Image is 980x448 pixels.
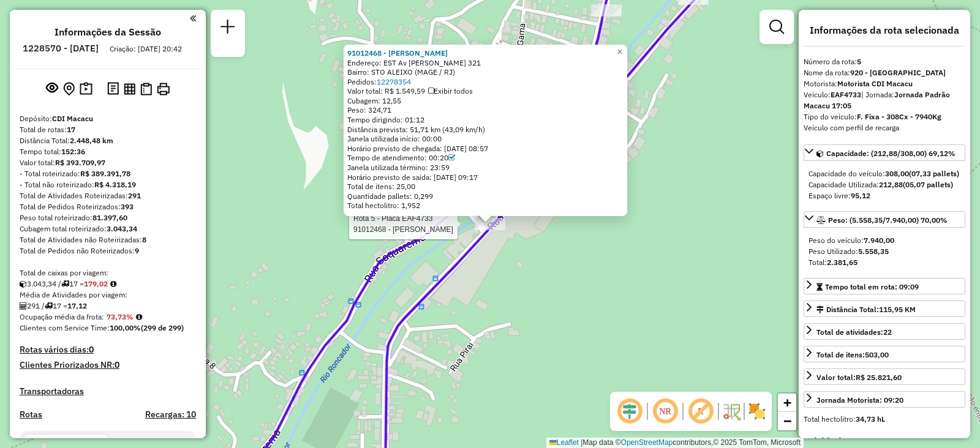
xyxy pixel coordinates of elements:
[20,135,196,146] div: Distância Total:
[20,113,196,124] div: Depósito:
[825,282,919,291] span: Tempo total em rota: 09:09
[67,301,87,310] strong: 17,12
[448,153,455,162] a: Com service time
[110,323,141,332] strong: 100,00%
[80,169,130,178] strong: R$ 389.391,78
[804,78,965,89] div: Motorista:
[778,394,796,412] a: Zoom in
[347,192,624,201] div: Quantidade pallets: 0,299
[135,246,139,255] strong: 9
[105,80,121,99] button: Logs desbloquear sessão
[23,43,99,54] h6: 1228570 - [DATE]
[804,163,965,206] div: Capacidade: (212,88/308,00) 69,12%
[20,280,27,288] i: Cubagem total roteirizado
[70,136,113,145] strong: 2.448,48 km
[879,180,903,189] strong: 212,88
[128,191,141,200] strong: 291
[61,80,77,99] button: Centralizar mapa no depósito ou ponto de apoio
[804,301,965,317] a: Distância Total:115,95 KM
[138,80,154,98] button: Visualizar Romaneio
[55,26,161,38] h4: Informações da Sessão
[615,397,644,426] span: Ocultar deslocamento
[20,312,104,321] span: Ocupação média da frota:
[804,144,965,161] a: Capacidade: (212,88/308,00) 69,12%
[686,397,715,426] span: Exibir rótulo
[804,122,965,133] div: Veículo com perfil de recarga
[347,77,624,87] div: Pedidos:
[20,157,196,168] div: Valor total:
[857,112,941,121] strong: F. Fixa - 308Cx - 7940Kg
[347,144,624,154] div: Horário previsto de chegada: [DATE] 08:57
[115,359,119,370] strong: 0
[612,45,627,59] a: Close popup
[190,11,196,25] a: Clique aqui para minimizar o painel
[850,68,946,77] strong: 920 - [GEOGRAPHIC_DATA]
[20,146,196,157] div: Tempo total:
[20,345,196,355] h4: Rotas vários dias:
[20,201,196,212] div: Total de Pedidos Roteirizados:
[20,409,42,420] a: Rotas
[828,215,948,225] span: Peso: (5.558,35/7.940,00) 70,00%
[804,111,965,122] div: Tipo do veículo:
[347,173,624,182] div: Horário previsto de saída: [DATE] 09:17
[20,360,196,370] h4: Clientes Priorizados NR:
[864,236,894,245] strong: 7.940,00
[67,125,75,134] strong: 17
[107,312,134,321] strong: 73,73%
[816,395,903,406] div: Jornada Motorista: 09:20
[857,57,861,66] strong: 5
[20,234,196,245] div: Total de Atividades não Roteirizadas:
[347,125,624,135] div: Distância prevista: 51,71 km (43,09 km/h)
[145,409,196,420] h4: Recargas: 10
[94,180,136,189] strong: R$ 4.318,19
[804,436,965,447] h4: Atividades
[804,346,965,362] a: Total de itens:503,00
[816,372,902,383] div: Valor total:
[650,397,680,426] span: Ocultar NR
[816,304,916,315] div: Distância Total:
[20,179,196,190] div: - Total não roteirizado:
[154,80,172,98] button: Imprimir Rotas
[851,191,870,200] strong: 95,12
[55,158,105,167] strong: R$ 393.709,97
[621,438,673,447] a: OpenStreetMap
[837,79,913,88] strong: Motorista CDI Macacu
[809,179,960,190] div: Capacidade Utilizada:
[809,190,960,201] div: Espaço livre:
[20,386,196,397] h4: Transportadoras
[827,258,858,267] strong: 2.381,65
[347,115,624,125] div: Tempo dirigindo: 01:12
[347,153,624,163] div: Tempo de atendimento: 00:20
[804,230,965,273] div: Peso: (5.558,35/7.940,00) 70,00%
[816,327,892,337] span: Total de atividades:
[809,236,894,245] span: Peso do veículo:
[136,313,142,321] em: Média calculada utilizando a maior ocupação (%Peso ou %Cubagem) de cada rota da sessão. Rotas cro...
[347,201,624,211] div: Total hectolitro: 1,952
[45,302,53,310] i: Total de rotas
[142,235,146,244] strong: 8
[347,48,448,58] a: 91012468 - [PERSON_NAME]
[909,169,959,178] strong: (07,33 pallets)
[804,323,965,340] a: Total de atividades:22
[107,224,137,233] strong: 3.043,34
[804,24,965,36] h4: Informações da rota selecionada
[77,80,95,99] button: Painel de Sugestão
[20,267,196,278] div: Total de caixas por viagem:
[816,349,889,360] div: Total de itens:
[804,89,965,111] div: Veículo:
[809,168,960,179] div: Capacidade do veículo:
[347,96,624,106] div: Cubagem: 12,55
[347,58,624,68] div: Endereço: EST Av [PERSON_NAME] 321
[804,368,965,385] a: Valor total:R$ 25.821,60
[879,305,916,314] span: 115,95 KM
[722,401,741,421] img: Fluxo de ruas
[865,350,889,359] strong: 503,00
[216,15,240,42] a: Nova sessão e pesquisa
[20,212,196,223] div: Peso total roteirizado:
[377,77,411,86] a: 12278354
[92,213,127,222] strong: 81.397,60
[347,86,624,96] div: Valor total: R$ 1.549,59
[110,280,116,288] i: Meta Caixas/viagem: 221,30 Diferença: -42,28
